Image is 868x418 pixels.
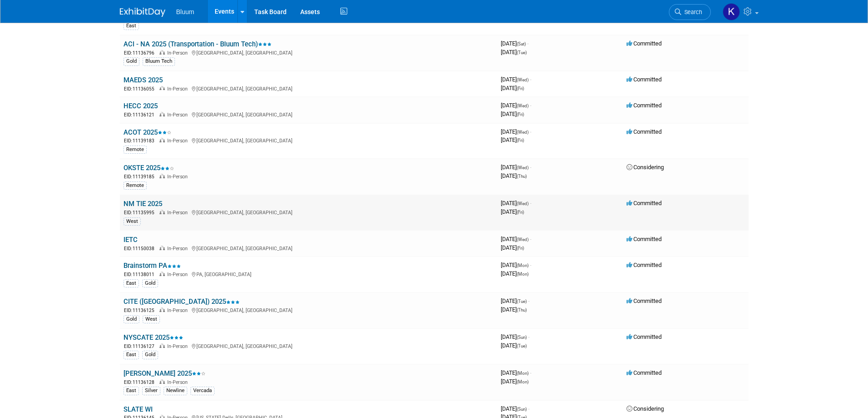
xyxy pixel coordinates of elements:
span: (Wed) [517,130,529,135]
span: (Thu) [517,307,527,312]
span: [DATE] [501,262,531,268]
span: (Fri) [517,138,524,143]
div: West [143,315,160,323]
span: Committed [627,369,662,376]
div: East [123,387,139,395]
img: Kellie Noller [723,3,740,20]
span: [DATE] [501,49,527,55]
span: In-Person [167,379,190,385]
a: MAEDS 2025 [123,76,163,84]
span: [DATE] [501,297,529,304]
img: In-Person Event [159,138,165,142]
span: - [527,40,529,47]
span: Considering [627,164,664,171]
img: ExhibitDay [120,8,165,17]
span: Committed [627,40,662,47]
img: In-Person Event [159,50,165,55]
span: (Wed) [517,165,529,170]
img: In-Person Event [159,307,165,312]
span: [DATE] [501,172,527,179]
span: Search [681,9,702,15]
img: In-Person Event [159,112,165,116]
span: Committed [627,76,662,83]
div: [GEOGRAPHIC_DATA], [GEOGRAPHIC_DATA] [123,85,493,92]
span: [DATE] [501,40,529,47]
span: (Mon) [517,379,529,384]
span: In-Person [167,210,190,216]
span: - [530,369,531,376]
span: [DATE] [501,236,531,242]
div: Vercada [190,387,215,395]
span: (Tue) [517,299,527,304]
span: (Sat) [517,41,526,46]
img: In-Person Event [159,86,165,91]
span: - [528,297,529,304]
img: In-Person Event [159,210,165,214]
span: (Tue) [517,50,527,55]
span: In-Person [167,174,190,180]
div: [GEOGRAPHIC_DATA], [GEOGRAPHIC_DATA] [123,136,493,144]
span: EID: 11136128 [124,380,158,385]
div: Gold [123,315,139,323]
span: (Mon) [517,371,529,376]
a: OKSTE 2025 [123,164,174,172]
span: [DATE] [501,85,524,91]
span: - [528,333,529,340]
div: [GEOGRAPHIC_DATA], [GEOGRAPHIC_DATA] [123,342,493,350]
span: - [530,262,531,268]
span: - [528,405,529,412]
div: PA, [GEOGRAPHIC_DATA] [123,270,493,278]
span: EID: 11135995 [124,210,158,215]
span: In-Person [167,86,190,92]
span: [DATE] [501,405,529,412]
span: Committed [627,333,662,340]
span: EID: 11136055 [124,86,158,91]
span: - [530,102,531,109]
div: East [123,22,139,30]
div: East [123,351,139,359]
span: [DATE] [501,378,529,385]
a: Search [669,4,711,20]
span: [DATE] [501,270,529,277]
span: In-Person [167,246,190,252]
span: Committed [627,262,662,268]
div: Newline [164,387,187,395]
span: EID: 11136127 [124,344,158,349]
img: In-Person Event [159,379,165,384]
span: - [530,76,531,83]
div: [GEOGRAPHIC_DATA], [GEOGRAPHIC_DATA] [123,208,493,216]
span: Committed [627,128,662,135]
span: Considering [627,405,664,412]
a: IETC [123,236,138,244]
div: Gold [142,351,158,359]
div: [GEOGRAPHIC_DATA], [GEOGRAPHIC_DATA] [123,49,493,56]
span: EID: 11139185 [124,174,158,179]
span: [DATE] [501,164,531,171]
span: (Tue) [517,343,527,348]
span: [DATE] [501,128,531,135]
span: (Fri) [517,246,524,251]
div: Silver [142,387,160,395]
div: Gold [142,279,158,287]
span: EID: 11139183 [124,138,158,143]
span: [DATE] [501,136,524,143]
div: Remote [123,181,147,190]
span: [DATE] [501,102,531,109]
img: In-Person Event [159,246,165,250]
a: NYSCATE 2025 [123,333,183,342]
span: (Mon) [517,272,529,277]
span: - [530,200,531,206]
a: SLATE WI [123,405,153,413]
img: In-Person Event [159,272,165,276]
div: Bluum Tech [143,57,175,65]
span: [DATE] [501,342,527,349]
span: (Sun) [517,335,527,340]
span: [DATE] [501,244,524,251]
span: Committed [627,297,662,304]
span: (Wed) [517,103,529,108]
span: [DATE] [501,76,531,83]
div: Gold [123,57,139,65]
span: [DATE] [501,306,527,313]
span: In-Person [167,138,190,144]
span: - [530,236,531,242]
